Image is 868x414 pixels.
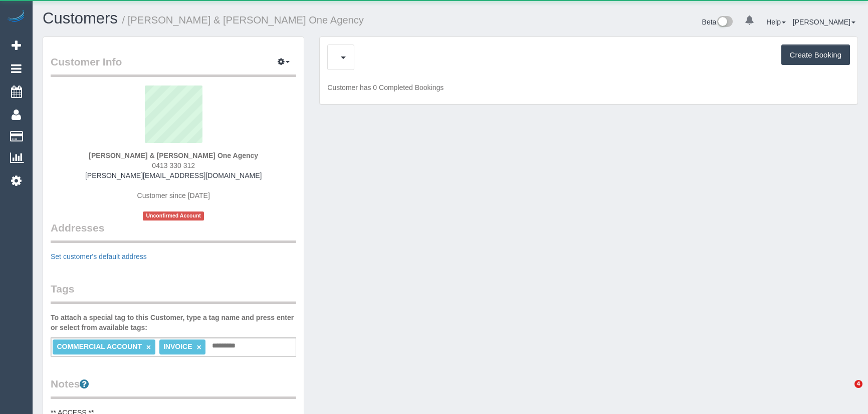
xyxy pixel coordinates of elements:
span: 4 [854,380,862,388]
span: Customer since [DATE] [137,191,210,199]
a: [PERSON_NAME] [793,18,855,26]
legend: Notes [51,376,296,399]
span: 0413 330 312 [152,161,195,169]
a: Set customer's default address [51,252,147,260]
legend: Tags [51,281,296,304]
img: New interface [716,16,733,29]
p: Customer has 0 Completed Bookings [327,82,850,92]
small: / [PERSON_NAME] & [PERSON_NAME] One Agency [122,14,364,25]
a: Beta [702,18,733,26]
a: × [196,343,201,351]
a: × [146,343,151,351]
span: INVOICE [163,342,192,350]
label: To attach a special tag to this Customer, type a tag name and press enter or select from availabl... [51,312,296,332]
iframe: Intercom live chat [834,380,858,404]
strong: [PERSON_NAME] & [PERSON_NAME] One Agency [89,151,258,159]
img: Automaid Logo [6,10,26,24]
a: [PERSON_NAME][EMAIL_ADDRESS][DOMAIN_NAME] [85,171,262,179]
a: Help [766,18,786,26]
span: Unconfirmed Account [143,211,204,220]
legend: Customer Info [51,54,296,77]
a: Customers [43,9,118,27]
button: Create Booking [781,44,850,65]
span: COMMERCIAL ACCOUNT [57,342,142,350]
